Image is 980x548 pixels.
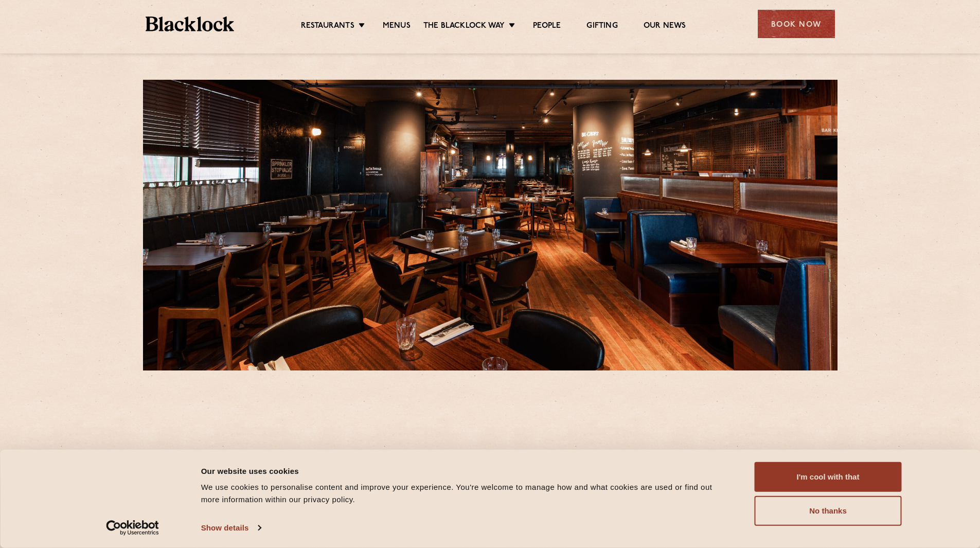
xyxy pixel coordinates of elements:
[383,21,411,32] a: Menus
[586,21,617,32] a: Gifting
[146,16,235,31] img: BL_Textured_Logo-footer-cropped.svg
[201,481,732,506] div: We use cookies to personalise content and improve your experience. You're welcome to manage how a...
[87,520,177,536] a: Usercentrics Cookiebot - opens in a new window
[301,21,354,32] a: Restaurants
[644,21,686,32] a: Our News
[201,465,732,477] div: Our website uses cookies
[758,10,835,38] div: Book Now
[201,520,261,536] a: Show details
[755,496,902,526] button: No thanks
[423,21,505,32] a: The Blacklock Way
[755,462,902,492] button: I'm cool with that
[533,21,561,32] a: People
